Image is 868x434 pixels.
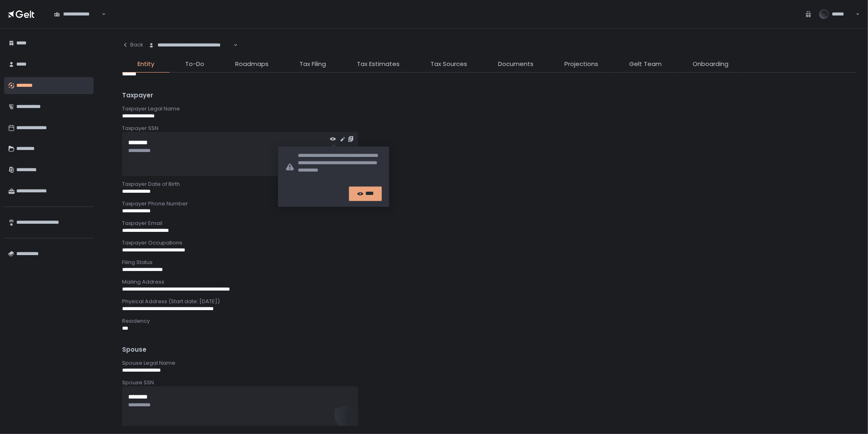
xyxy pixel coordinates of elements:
div: Search for option [49,5,106,22]
span: Tax Filing [300,59,326,69]
span: Projections [564,59,598,69]
div: Spouse [122,345,857,355]
div: Mailing Address [122,278,857,286]
div: Physical Address (Start date: [DATE]) [122,298,857,305]
span: To-Do [185,59,204,69]
input: Search for option [101,10,101,18]
div: Search for option [143,37,238,54]
span: Roadmaps [235,59,269,69]
div: Taxpayer Email [122,220,857,227]
div: Taxpayer [122,91,857,100]
span: Entity [138,59,154,69]
button: Back [122,37,143,53]
div: Spouse Legal Name [122,359,857,367]
div: Taxpayer Legal Name [122,105,857,112]
div: Taxpayer Occupations [122,239,857,247]
span: Tax Estimates [357,59,400,69]
div: Spouse SSN [122,379,857,386]
div: Filing Status [122,259,857,266]
div: Taxpayer Phone Number [122,200,857,207]
span: Gelt Team [629,59,662,69]
span: Onboarding [693,59,728,69]
span: Tax Sources [431,59,467,69]
div: Taxpayer Date of Birth [122,181,857,188]
div: Taxpayer SSN [122,125,857,132]
div: Residency [122,317,857,325]
div: Back [122,41,143,48]
span: Documents [498,59,533,69]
